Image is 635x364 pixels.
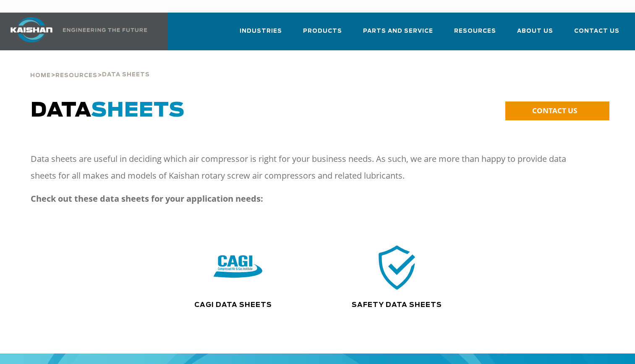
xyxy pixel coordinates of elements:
a: CONTACT US [505,101,609,120]
a: About Us [517,20,553,49]
span: Industries [240,26,282,36]
a: Contact Us [574,20,619,49]
a: Home [30,71,51,79]
a: Industries [240,20,282,49]
span: Parts and Service [363,26,433,36]
div: safety icon [324,243,470,292]
span: DATA [31,101,185,121]
p: Data sheets are useful in deciding which air compressor is right for your business needs. As such... [31,151,590,184]
span: SHEETS [91,101,185,121]
a: Safety Data Sheets [352,302,442,308]
div: > > [30,50,150,82]
a: CAGI Data Sheets [194,302,272,308]
span: Resources [55,73,97,78]
div: CAGI [159,243,317,292]
span: About Us [517,26,553,36]
a: Products [303,20,342,49]
span: CONTACT US [532,106,577,115]
span: Contact Us [574,26,619,36]
a: Resources [454,20,496,49]
span: Products [303,26,342,36]
img: safety icon [373,243,421,292]
a: Resources [55,71,97,79]
span: Home [30,73,51,78]
strong: Check out these data sheets for your application needs: [31,193,263,204]
img: CAGI [214,243,262,292]
a: Parts and Service [363,20,433,49]
span: Resources [454,26,496,36]
img: Engineering the future [63,28,147,32]
span: Data Sheets [102,72,150,78]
